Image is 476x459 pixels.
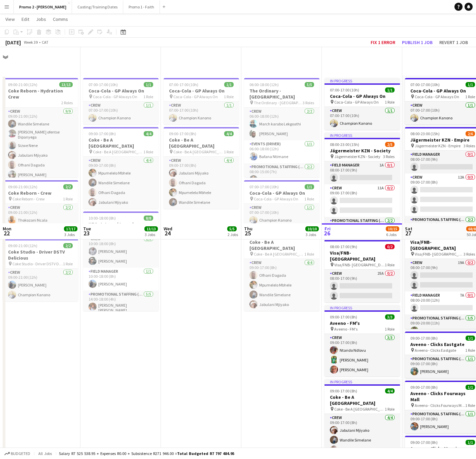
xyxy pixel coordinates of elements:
div: 2 Jobs [228,232,238,237]
span: 2/6 [466,131,475,136]
span: 10/15 [386,226,399,231]
span: 1/1 [466,440,475,445]
app-card-role: Crew2/206:00-18:00 (12h)March karabo Lekgoathi[PERSON_NAME] [244,108,319,140]
span: 0/2 [385,244,395,249]
h3: Coca-Cola - GP Always On [83,88,159,94]
span: Edit [22,16,29,22]
span: Mon [3,226,11,232]
span: 10/10 [305,226,319,231]
div: In progress07:00-17:00 (10h)1/1Coca-Cola - GP Always On Coca-Cola - GP Always On1 RoleCrew1/107:0... [325,78,400,130]
span: 08:00-17:00 (9h) [330,244,357,249]
span: 13/13 [144,226,158,231]
span: 1 Role [304,196,314,201]
button: Fix 1 error [368,38,398,47]
span: Fri [325,226,331,232]
div: In progress [325,132,400,138]
div: In progress [325,78,400,83]
span: 1/1 [144,82,153,87]
span: 09:00-17:00 (8h) [330,388,357,393]
span: 2/2 [63,243,73,248]
app-job-card: 07:00-17:00 (10h)1/1Coca-Cola - GP Always On Coca-Cola - GP Always On1 RoleCrew1/107:00-17:00 (10... [83,78,159,124]
app-card-role: Crew2/210:00-18:00 (8h)[PERSON_NAME][PERSON_NAME] [83,235,159,268]
span: 09:00-17:00 (8h) [410,385,438,390]
span: 07:00-17:00 (10h) [410,82,440,87]
a: Jobs [33,15,49,24]
span: 4/4 [385,388,395,393]
span: 1 Role [224,149,234,154]
span: 10:00-18:00 (8h) [89,216,116,221]
span: 1 Role [385,327,395,332]
div: 07:00-17:00 (10h)1/1Coca-Cola - GP Always On Coca-Cola - GP Always On1 RoleCrew1/107:00-17:00 (10... [164,78,239,124]
h3: Coke Studio - Driver DSTV Delicious [3,249,78,261]
span: 06:00-18:00 (12h) [249,82,279,87]
div: In progress [325,305,400,310]
h3: Coca-Cola - GP Always On [244,190,319,196]
h3: KFC - Internal Launch [83,221,159,227]
app-job-card: 10:00-18:00 (8h)8/8KFC - Internal Launch KFC - Internal Launch3 RolesCrew2/210:00-18:00 (8h)[PERS... [83,212,159,311]
app-card-role: Promotional Staffing (Brand Ambassadors)5/514:00-18:00 (4h)[PERSON_NAME] [PERSON_NAME] [83,291,159,354]
div: 09:00-17:00 (8h)4/4Coke - Be A [GEOGRAPHIC_DATA] Coke - Be A [GEOGRAPHIC_DATA]1 RoleCrew4/409:00-... [164,127,239,209]
button: Casting/Training Dates [72,0,123,13]
span: Coca-Cola - GP Always On [93,94,137,99]
app-card-role: Crew11A0/209:00-17:00 (8h) [325,184,400,217]
app-card-role: Promotional Staffing (Brand Ambassadors)2/208:00-15:00 (7h)[PERSON_NAME] [244,163,319,196]
span: 07:00-17:00 (10h) [249,184,279,189]
span: Aveeno - FM's [334,327,358,332]
span: Aveeno - Clicks Fourways Mall [415,403,465,408]
app-job-card: 09:00-21:00 (12h)2/2Coke Studio - Driver DSTV Delicious Coke Studio - Driver DSTV Delicious1 Role... [3,239,78,301]
h3: Coke - Be A [GEOGRAPHIC_DATA] [325,394,400,406]
span: 1 Role [385,407,395,412]
div: [DATE] [5,39,21,46]
span: 5/5 [305,82,314,87]
span: Coke Studio - Driver DSTV Delicious [12,261,63,266]
span: Sat [405,226,412,232]
div: In progress08:00-17:00 (9h)0/2Visa/FNB- [GEOGRAPHIC_DATA] Visa/FNB- [GEOGRAPHIC_DATA]1 RoleCrew25... [325,235,400,302]
span: 17/17 [64,226,77,231]
span: 26 [324,229,331,237]
span: 22 [2,229,11,237]
app-card-role: Crew4/409:00-17:00 (8h)Mpumelelo MbheleWandile SimelaneOfhani DagadaJabulani Mjiyako [83,157,159,209]
span: Coke - Be A [GEOGRAPHIC_DATA] [254,252,304,257]
span: 23 [82,229,91,237]
span: 25 [243,229,252,237]
span: View [5,16,15,22]
h3: Coke Reborn - Crew [3,190,78,196]
span: All jobs [37,451,53,456]
span: 3 Roles [383,154,395,159]
div: 3 Jobs [306,232,318,237]
span: 27 [404,229,412,237]
app-job-card: In progress09:00-17:00 (8h)3/3Aveeno - FM's Aveeno - FM's1 RoleCrew3/309:00-17:00 (8h)Ntando Ndlo... [325,305,400,376]
span: 09:00-21:00 (12h) [8,184,37,189]
span: 3/3 [385,314,395,319]
span: 4/4 [224,131,234,136]
app-job-card: 06:00-18:00 (12h)5/5The Ordinary - [GEOGRAPHIC_DATA] The Ordinary - [GEOGRAPHIC_DATA]3 RolesCrew2... [244,78,319,178]
span: Coca-Cola - GP Always On [173,94,218,99]
app-card-role: Crew25A0/208:00-17:00 (9h) [325,270,400,302]
div: 09:00-17:00 (8h)4/4Coke - Be A [GEOGRAPHIC_DATA] Coke - Be A [GEOGRAPHIC_DATA]1 RoleCrew4/409:00-... [244,229,319,311]
span: 8/8 [144,216,153,221]
app-job-card: 09:00-21:00 (12h)2/2Coke Reborn - Crew Coke Reborn - Crew1 RoleCrew2/209:00-21:00 (12h)Thokozani ... [3,180,78,236]
span: 1 Role [465,403,475,408]
span: 1 Role [63,196,73,201]
app-job-card: 07:00-17:00 (10h)1/1Coca-Cola - GP Always On Coca-Cola - GP Always On1 RoleCrew1/107:00-17:00 (10... [244,180,319,227]
app-card-role: Crew4/409:00-17:00 (8h)Ofhani DagadaMpumelelo MbheleWandile SimelaneJabulani Mjiyako [244,259,319,311]
span: 1/1 [466,82,475,87]
span: Wed [164,226,172,232]
app-job-card: 09:00-17:00 (8h)4/4Coke - Be A [GEOGRAPHIC_DATA] Coke - Be A [GEOGRAPHIC_DATA]1 RoleCrew4/409:00-... [83,127,159,209]
span: 1/1 [385,87,395,92]
div: 6 Jobs [386,232,399,237]
div: Salary R7 525 538.95 + Expenses R0.00 + Subsistence R271 946.00 = [59,451,234,456]
div: 3 Jobs [64,232,77,237]
span: 1 Role [465,348,475,353]
app-card-role: Field Manager1A0/108:00-17:00 (9h) [325,161,400,184]
a: Edit [19,15,32,24]
h3: Coke - Be A [GEOGRAPHIC_DATA] [83,137,159,149]
span: Coke - Be A [GEOGRAPHIC_DATA] [173,149,224,154]
button: Budgeted [3,450,31,457]
span: 07:00-17:00 (10h) [89,82,118,87]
